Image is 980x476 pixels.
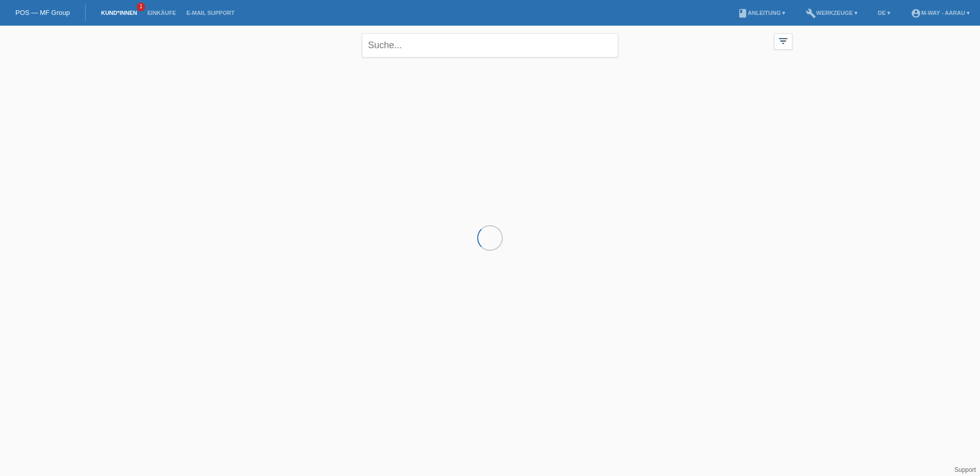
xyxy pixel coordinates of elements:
a: Kund*innen [96,10,142,16]
a: account_circlem-way - Aarau ▾ [906,10,975,16]
a: POS — MF Group [15,9,70,16]
a: bookAnleitung ▾ [732,10,790,16]
a: Support [954,466,976,473]
a: buildWerkzeuge ▾ [801,10,863,16]
a: Einkäufe [142,10,181,16]
i: account_circle [911,8,921,18]
i: filter_list [778,35,789,47]
input: Suche... [362,33,618,57]
i: build [806,8,816,18]
a: DE ▾ [873,10,895,16]
i: book [738,8,748,18]
a: E-Mail Support [181,10,240,16]
span: 1 [137,3,145,11]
